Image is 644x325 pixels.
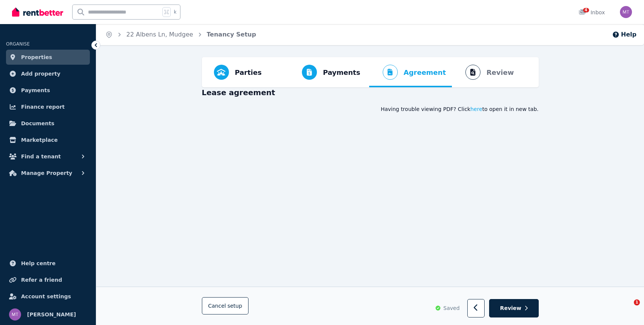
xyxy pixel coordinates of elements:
a: Properties [6,50,90,65]
button: Parties [208,57,268,87]
a: Payments [6,83,90,98]
span: setup [227,302,242,310]
span: Finance report [21,102,65,111]
img: RentBetter [12,6,63,18]
span: Review [500,305,521,312]
span: here [470,105,482,113]
button: Cancelsetup [202,298,249,315]
button: Review [489,299,538,318]
a: Account settings [6,289,90,304]
nav: Breadcrumb [96,24,265,45]
iframe: Intercom live chat [618,299,636,317]
h3: Lease agreement [202,87,539,98]
a: Marketplace [6,132,90,147]
a: Add property [6,66,90,81]
button: Manage Property [6,166,90,181]
span: Cancel [208,303,242,309]
span: Parties [235,67,262,78]
span: Refer a friend [21,275,62,284]
button: Find a tenant [6,149,90,164]
a: Documents [6,116,90,131]
nav: Progress [202,57,539,87]
a: Finance report [6,99,90,114]
button: Help [612,30,636,39]
span: [PERSON_NAME] [27,310,76,319]
span: k [174,9,176,15]
span: Payments [21,86,50,95]
span: Manage Property [21,169,72,178]
a: Refer a friend [6,272,90,287]
span: 1 [634,299,640,305]
span: Add property [21,69,61,78]
img: Matt Teague [620,6,632,18]
span: Help centre [21,259,56,268]
span: Payments [323,67,360,78]
span: Find a tenant [21,152,61,161]
button: Agreement [369,57,452,87]
span: Documents [21,119,55,128]
div: Inbox [579,9,605,16]
span: Marketplace [21,135,58,144]
img: Matt Teague [9,308,21,320]
span: Account settings [21,292,71,301]
span: 4 [583,8,589,12]
span: ORGANISE [6,41,30,47]
span: Properties [21,53,52,62]
span: Agreement [404,67,446,78]
a: Help centre [6,256,90,271]
span: Tenancy Setup [207,30,256,39]
button: Payments [288,57,366,87]
a: 22 Albens Ln, Mudgee [126,31,193,38]
div: Having trouble viewing PDF? Click to open it in new tab. [202,105,539,113]
span: Saved [443,305,459,312]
